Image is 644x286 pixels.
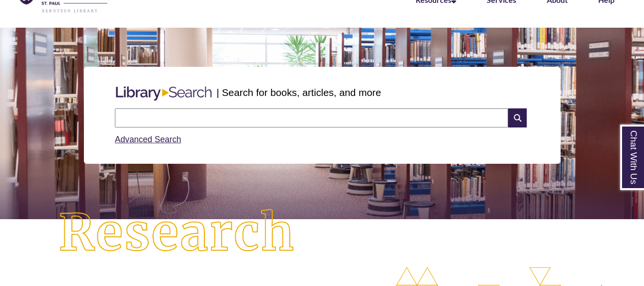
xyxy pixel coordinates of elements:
[115,135,181,144] a: Advanced Search
[111,83,216,105] img: Libary Search
[216,85,381,100] p: | Search for books, articles, and more
[508,108,526,127] i: Search
[32,183,322,284] img: Research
